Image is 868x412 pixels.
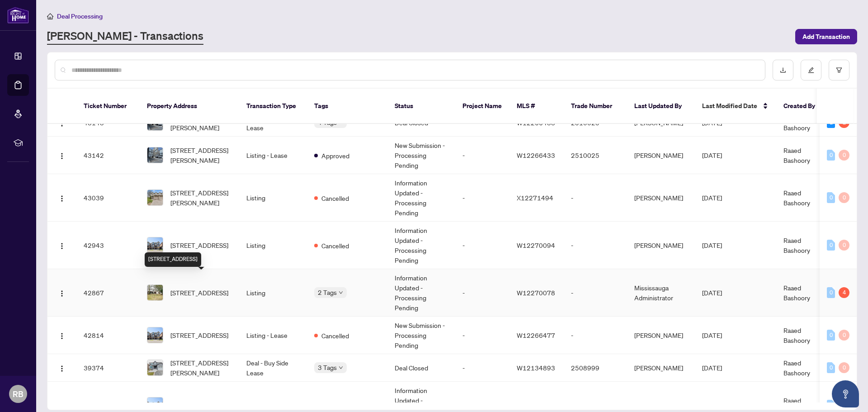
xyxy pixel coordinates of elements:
td: 2508999 [564,354,627,382]
td: [PERSON_NAME] [627,317,695,354]
th: Transaction Type [239,89,307,124]
span: [DATE] [702,331,722,339]
span: Raaed Bashoory [783,236,810,254]
img: thumbnail-img [147,327,163,343]
div: 0 [827,400,835,411]
div: 0 [827,362,835,373]
td: - [564,269,627,317]
span: [DATE] [702,194,722,202]
span: [STREET_ADDRESS] [170,288,228,298]
img: thumbnail-img [147,360,163,375]
div: 0 [839,240,849,251]
img: Logo [58,120,66,127]
td: Listing [239,269,307,317]
td: 2510025 [564,137,627,174]
span: [STREET_ADDRESS][PERSON_NAME] [170,358,232,378]
td: 43039 [76,174,140,222]
img: logo [7,7,29,24]
span: [DATE] [702,289,722,297]
span: Raaed Bashoory [783,359,810,377]
td: [PERSON_NAME] [627,354,695,382]
th: MLS # [509,89,564,124]
td: 39374 [76,354,140,382]
img: Logo [58,195,66,202]
button: Logo [55,285,69,300]
span: RB [13,388,24,400]
th: Trade Number [564,89,627,124]
img: Logo [58,332,66,340]
span: Deal Processing [57,12,103,20]
td: Listing [239,174,307,222]
div: 0 [827,150,835,161]
td: [PERSON_NAME] [627,222,695,269]
span: [DATE] [702,151,722,159]
td: Listing [239,222,307,269]
th: Project Name [455,89,509,124]
span: [STREET_ADDRESS][PERSON_NAME] [170,145,232,165]
button: Logo [55,190,69,205]
button: Logo [55,360,69,375]
td: 42814 [76,317,140,354]
span: download [780,67,786,73]
div: 0 [839,150,849,161]
td: New Submission - Processing Pending [387,317,455,354]
span: [DATE] [702,241,722,249]
div: 4 [839,287,849,298]
td: - [564,222,627,269]
span: [STREET_ADDRESS] [170,240,228,250]
div: 0 [827,240,835,251]
span: Raaed Bashoory [783,146,810,164]
div: 0 [839,330,849,341]
td: - [455,137,509,174]
th: Ticket Number [76,89,140,124]
span: W12134893 [517,364,555,372]
td: Information Updated - Processing Pending [387,222,455,269]
td: Information Updated - Processing Pending [387,269,455,317]
button: Logo [55,238,69,252]
button: Add Transaction [795,29,857,44]
span: Cancelled [321,331,349,341]
span: [STREET_ADDRESS][PERSON_NAME] [170,188,232,208]
td: Deal - Buy Side Lease [239,354,307,382]
img: Logo [58,152,66,160]
td: - [455,354,509,382]
td: 42867 [76,269,140,317]
td: - [564,317,627,354]
span: Raaed Bashoory [783,284,810,302]
span: home [47,13,53,19]
td: Listing - Lease [239,137,307,174]
img: thumbnail-img [147,285,163,300]
td: - [564,174,627,222]
td: - [455,222,509,269]
span: W12266433 [517,151,555,159]
td: [PERSON_NAME] [627,174,695,222]
span: Add Transaction [802,29,850,44]
button: Logo [55,328,69,342]
button: download [773,60,793,81]
th: Status [387,89,455,124]
img: Logo [58,365,66,372]
th: Last Updated By [627,89,695,124]
span: edit [808,67,814,73]
button: filter [829,60,849,81]
button: Logo [55,148,69,162]
span: W12145222 [517,401,555,409]
img: Logo [58,290,66,297]
td: 42943 [76,222,140,269]
td: Information Updated - Processing Pending [387,174,455,222]
td: 43142 [76,137,140,174]
span: [STREET_ADDRESS] [170,330,228,340]
span: down [339,290,343,295]
th: Tags [307,89,387,124]
td: - [455,269,509,317]
span: [DATE] [702,364,722,372]
td: New Submission - Processing Pending [387,137,455,174]
div: 0 [839,192,849,203]
button: Open asap [832,380,859,407]
span: filter [836,67,842,73]
span: 2 Tags [318,287,337,298]
td: Mississauga Administrator [627,269,695,317]
td: [PERSON_NAME] [627,137,695,174]
span: [DATE] [702,401,722,409]
span: down [339,365,343,370]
